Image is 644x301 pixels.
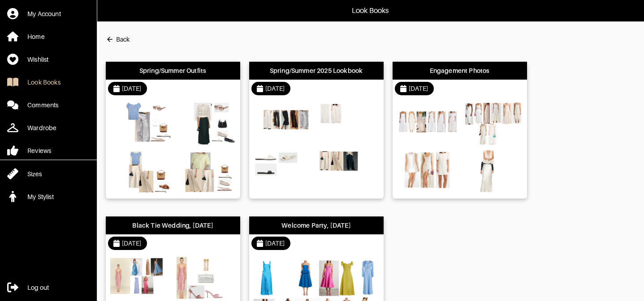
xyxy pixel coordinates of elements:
div: My Account [27,9,61,18]
img: Outfit Spring/Summer 2025 Lookbook [254,150,314,193]
img: Outfit Spring/Summer 2025 Lookbook [319,102,379,144]
div: [DATE] [409,84,428,93]
div: [DATE] [265,239,285,248]
div: [DATE] [122,239,142,248]
img: Outfit Engagement Photos [462,150,523,193]
img: Outfit Engagement Photos [397,150,458,193]
img: Outfit Black Tie Wedding, August 2024 [175,257,236,299]
div: Wardrobe [27,123,56,132]
div: Welcome Party, [DATE] [281,221,351,230]
div: Home [27,32,45,41]
img: Outfit Spring/Summer Outfits [110,102,171,144]
img: Outfit Spring/Summer 2025 Lookbook [319,150,379,193]
img: Outfit Engagement Photos [397,102,458,144]
div: My Stylist [27,192,54,201]
div: [DATE] [265,84,285,93]
img: Outfit Spring/Summer Outfits [175,102,236,144]
button: Back [106,30,130,48]
div: Black Tie Wedding, [DATE] [132,221,213,230]
div: Spring/Summer Outfits [139,66,207,75]
div: Back [116,35,130,44]
div: Spring/Summer 2025 Lookbook [270,66,363,75]
div: Reviews [27,146,51,155]
p: Look Books [352,5,389,16]
div: Engagement Photos [430,66,490,75]
img: Outfit Spring/Summer Outfits [175,150,236,193]
div: Sizes [27,170,42,178]
img: Outfit Spring/Summer 2025 Lookbook [254,102,314,144]
div: Look Books [27,78,61,87]
img: Outfit Black Tie Wedding, August 2024 [110,257,171,299]
div: Wishlist [27,55,48,64]
div: Comments [27,101,58,110]
div: [DATE] [122,84,142,93]
div: Log out [27,283,49,292]
img: Outfit Spring/Summer Outfits [110,150,171,193]
img: Outfit Engagement Photos [462,102,523,144]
